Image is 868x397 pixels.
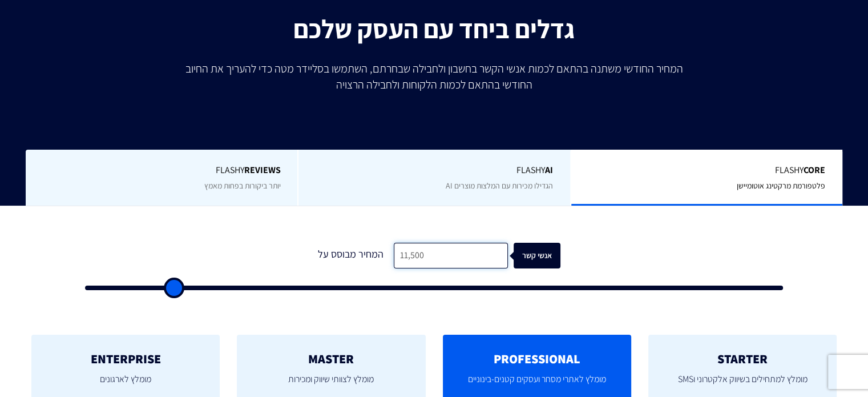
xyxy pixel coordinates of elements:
h2: ENTERPRISE [49,352,203,366]
h2: PROFESSIONAL [460,352,614,366]
h2: STARTER [665,352,819,366]
b: Core [804,164,825,176]
h2: גדלים ביחד עם העסק שלכם [9,14,859,43]
span: יותר ביקורות בפחות מאמץ [204,181,280,191]
span: Flashy [316,164,552,177]
span: Flashy [43,164,281,177]
div: אנשי קשר [526,243,572,268]
span: הגדילו מכירות עם המלצות מוצרים AI [446,181,553,191]
p: המחיר החודשי משתנה בהתאם לכמות אנשי הקשר בחשבון ולחבילה שבחרתם, השתמשו בסליידר מטה כדי להעריך את ... [177,61,691,93]
span: Flashy [588,164,825,177]
b: AI [545,164,553,176]
span: פלטפורמת מרקטינג אוטומיישן [737,181,825,191]
h2: MASTER [254,352,408,366]
b: REVIEWS [244,164,280,176]
div: המחיר מבוסס על [308,243,394,268]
